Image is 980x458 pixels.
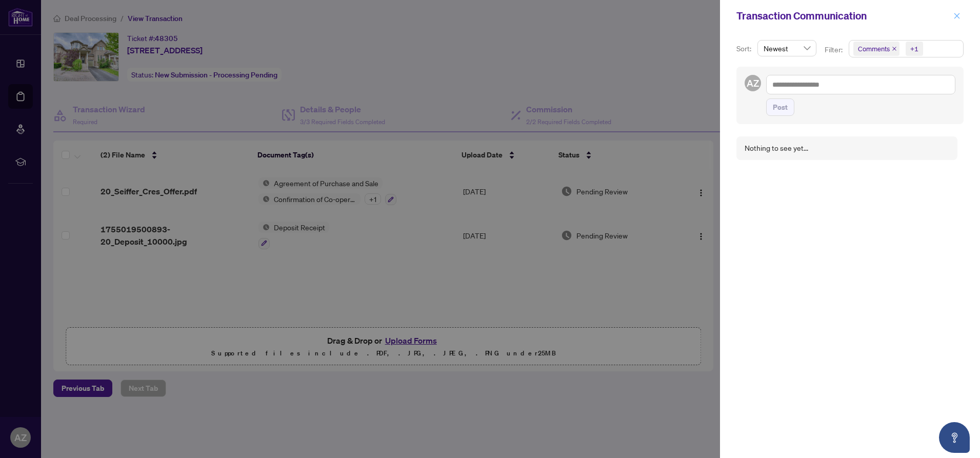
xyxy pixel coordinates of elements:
[764,41,810,56] span: Newest
[939,422,970,453] button: Open asap
[853,42,899,56] span: Comments
[736,43,753,54] p: Sort:
[747,76,759,90] span: AZ
[858,44,890,54] span: Comments
[953,12,961,19] span: close
[745,143,808,154] div: Nothing to see yet...
[766,98,794,116] button: Post
[825,44,844,55] p: Filter:
[910,44,918,54] div: +1
[736,8,950,24] div: Transaction Communication
[892,46,897,51] span: close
